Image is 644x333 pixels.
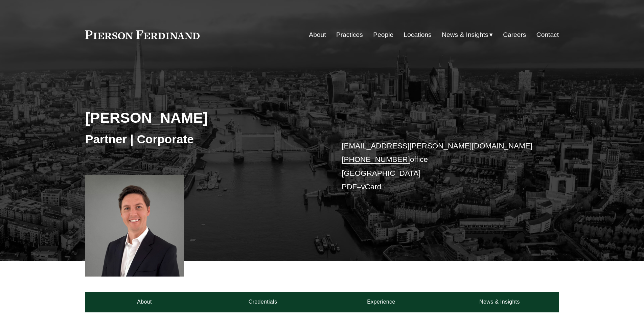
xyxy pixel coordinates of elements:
[503,28,526,41] a: Careers
[204,292,322,312] a: Credentials
[85,292,204,312] a: About
[342,142,532,150] a: [EMAIL_ADDRESS][PERSON_NAME][DOMAIN_NAME]
[85,109,322,126] h2: [PERSON_NAME]
[361,183,382,191] a: vCard
[342,139,539,194] p: office [GEOGRAPHIC_DATA] –
[442,29,488,41] span: News & Insights
[440,292,559,312] a: News & Insights
[536,28,559,41] a: Contact
[322,292,440,312] a: Experience
[336,28,363,41] a: Practices
[442,28,493,41] a: folder dropdown
[404,28,432,41] a: Locations
[309,28,326,41] a: About
[373,28,393,41] a: People
[342,155,410,164] a: [PHONE_NUMBER]
[342,183,357,191] a: PDF
[85,132,322,147] h3: Partner | Corporate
